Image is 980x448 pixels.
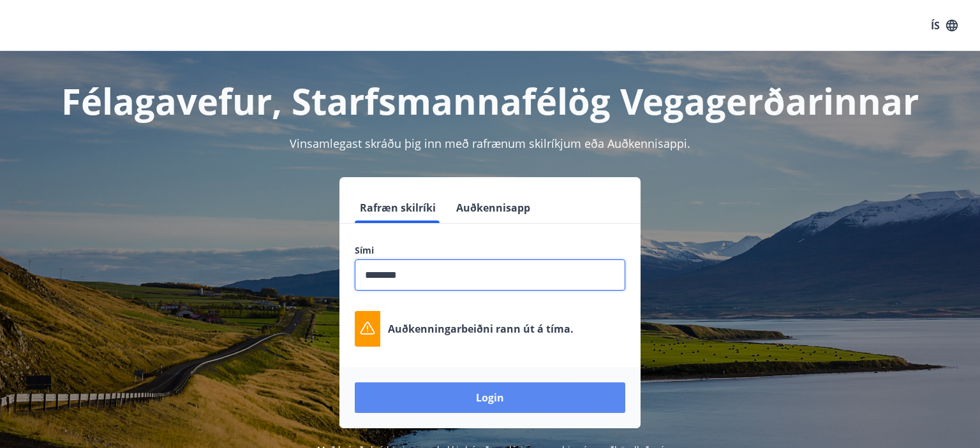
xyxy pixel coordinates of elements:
h1: Félagavefur, Starfsmannafélög Vegagerðarinnar [46,76,934,125]
label: Sími [355,244,625,257]
button: Login [355,382,625,413]
button: ÍS [924,14,965,37]
button: Auðkennisapp [451,192,535,223]
p: Auðkenningarbeiðni rann út á tíma. [388,322,574,336]
span: Vinsamlegast skráðu þig inn með rafrænum skilríkjum eða Auðkennisappi. [290,136,690,151]
button: Rafræn skilríki [355,192,441,223]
